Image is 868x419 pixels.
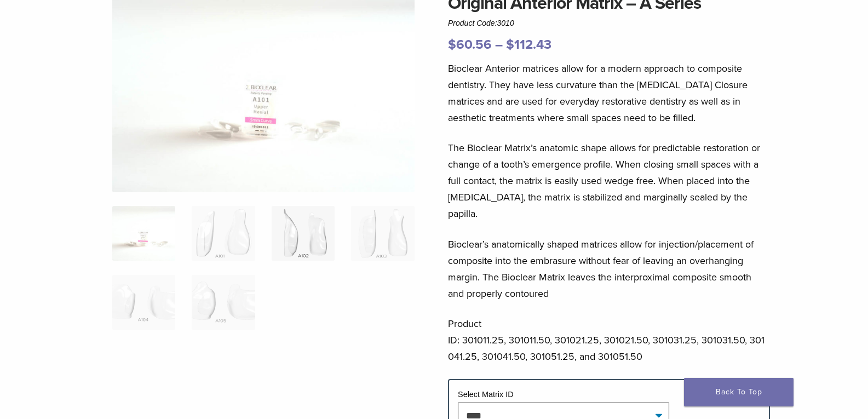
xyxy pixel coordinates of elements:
bdi: 112.43 [506,37,551,53]
span: 3010 [497,19,514,27]
img: Original Anterior Matrix - A Series - Image 4 [351,206,414,261]
img: Anterior-Original-A-Series-Matrices-324x324.jpg [112,206,175,261]
p: Product ID: 301011.25, 301011.50, 301021.25, 301021.50, 301031.25, 301031.50, 301041.25, 301041.5... [448,315,770,365]
img: Original Anterior Matrix - A Series - Image 6 [192,275,255,330]
p: Bioclear Anterior matrices allow for a modern approach to composite dentistry. They have less cur... [448,60,770,126]
span: – [495,37,503,53]
img: Original Anterior Matrix - A Series - Image 2 [192,206,255,261]
img: Original Anterior Matrix - A Series - Image 5 [112,275,175,330]
span: $ [448,37,456,53]
label: Select Matrix ID [458,390,514,399]
img: Original Anterior Matrix - A Series - Image 3 [272,206,335,261]
span: Product Code: [448,19,514,27]
span: $ [506,37,514,53]
p: Bioclear’s anatomically shaped matrices allow for injection/placement of composite into the embra... [448,236,770,302]
a: Back To Top [684,378,794,406]
p: The Bioclear Matrix’s anatomic shape allows for predictable restoration or change of a tooth’s em... [448,140,770,222]
bdi: 60.56 [448,37,492,53]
